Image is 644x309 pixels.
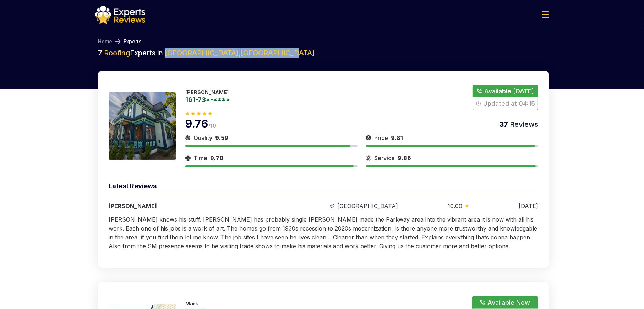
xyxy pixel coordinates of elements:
span: [GEOGRAPHIC_DATA] [337,202,398,210]
a: Experts [124,38,142,45]
img: Menu Icon [542,11,549,18]
img: logo [95,6,145,24]
img: slider icon [465,204,469,208]
div: [PERSON_NAME] [109,202,280,210]
span: 9.78 [210,154,223,162]
img: slider icon [366,134,371,142]
span: Price [374,134,388,142]
span: Roofing [104,49,130,57]
p: Mark [185,300,231,307]
span: 37 [499,120,508,129]
nav: Breadcrumb [95,38,549,45]
img: 175933056172119.jpeg [109,92,176,160]
div: Latest Reviews [109,181,538,193]
span: Time [193,154,207,162]
span: 9.76 [185,117,208,130]
a: Home [98,38,112,45]
span: 9.59 [215,134,228,141]
span: 9.86 [398,154,411,162]
p: [PERSON_NAME] [185,89,230,95]
img: slider icon [330,204,334,209]
span: /10 [208,123,216,129]
iframe: OpenWidget widget [505,55,644,309]
img: slider icon [185,154,191,162]
span: 10.00 [448,202,462,210]
img: slider icon [366,154,371,162]
img: slider icon [185,134,191,142]
h2: 7 Experts in [98,48,549,58]
span: 9.81 [391,134,403,141]
span: Quality [193,134,212,142]
span: Service [374,154,395,162]
span: [PERSON_NAME] knows his stuff. [PERSON_NAME] has probably single [PERSON_NAME] made the Parkway a... [109,216,537,250]
span: [GEOGRAPHIC_DATA] , [GEOGRAPHIC_DATA] [165,49,315,57]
